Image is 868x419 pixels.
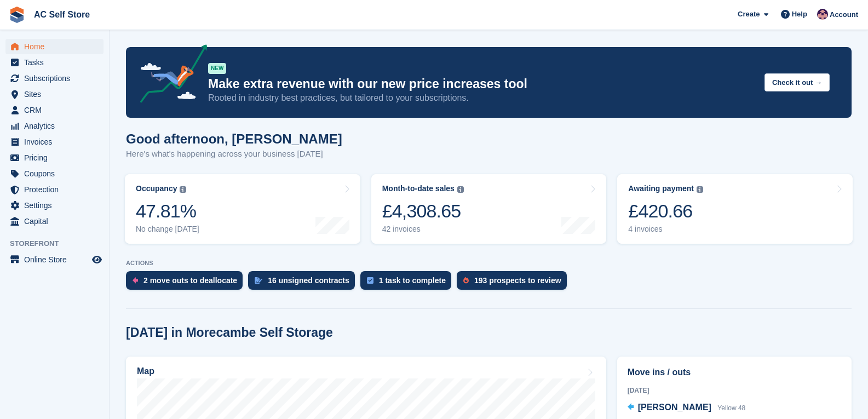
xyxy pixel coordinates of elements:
[136,200,199,222] div: 47.81%
[367,277,373,284] img: task-75834270c22a3079a89374b754ae025e5fb1db73e45f91037f5363f120a921f8.svg
[136,184,177,193] div: Occupancy
[628,401,746,415] a: [PERSON_NAME] Yellow 48
[208,76,756,92] p: Make extra revenue with our new price increases tool
[90,253,104,266] a: Preview store
[628,184,694,193] div: Awaiting payment
[382,200,464,222] div: £4,308.65
[697,186,703,193] img: icon-info-grey-7440780725fd019a000dd9b08b2336e03edf1995a4989e88bcd33f0948082b44.svg
[9,7,25,23] img: stora-icon-8386f47178a22dfd0bd8f6a31ec36ba5ce8667c1dd55bd0f319d3a0aa187defe.svg
[5,71,104,86] a: menu
[5,102,104,118] a: menu
[126,131,342,146] h1: Good afternoon, [PERSON_NAME]
[136,225,199,234] div: No change [DATE]
[817,9,828,20] img: Ted Cox
[738,9,760,20] span: Create
[255,277,262,284] img: contract_signature_icon-13c848040528278c33f63329250d36e43548de30e8caae1d1a13099fd9432cc5.svg
[137,366,154,376] h2: Map
[5,55,104,70] a: menu
[638,403,711,412] span: [PERSON_NAME]
[379,276,446,285] div: 1 task to complete
[248,271,360,295] a: 16 unsigned contracts
[382,184,455,193] div: Month-to-date sales
[126,148,342,160] p: Here's what's happening across your business [DATE]
[5,134,104,150] a: menu
[457,271,572,295] a: 193 prospects to review
[24,166,90,181] span: Coupons
[208,63,226,74] div: NEW
[457,186,464,193] img: icon-info-grey-7440780725fd019a000dd9b08b2336e03edf1995a4989e88bcd33f0948082b44.svg
[360,271,457,295] a: 1 task to complete
[30,5,94,24] a: AC Self Store
[126,260,852,267] p: ACTIONS
[24,182,90,197] span: Protection
[371,174,607,244] a: Month-to-date sales £4,308.65 42 invoices
[628,386,841,395] div: [DATE]
[617,174,853,244] a: Awaiting payment £420.66 4 invoices
[10,238,109,249] span: Storefront
[24,252,90,267] span: Online Store
[126,271,248,295] a: 2 move outs to deallocate
[208,92,756,104] p: Rooted in industry best practices, but tailored to your subscriptions.
[24,214,90,229] span: Capital
[5,87,104,102] a: menu
[5,252,104,267] a: menu
[180,186,186,193] img: icon-info-grey-7440780725fd019a000dd9b08b2336e03edf1995a4989e88bcd33f0948082b44.svg
[628,366,841,379] h2: Move ins / outs
[24,198,90,213] span: Settings
[463,277,469,284] img: prospect-51fa495bee0391a8d652442698ab0144808aea92771e9ea1ae160a38d050c398.svg
[24,87,90,102] span: Sites
[133,277,138,284] img: move_outs_to_deallocate_icon-f764333ba52eb49d3ac5e1228854f67142a1ed5810a6f6cc68b1a99e826820c5.svg
[24,150,90,165] span: Pricing
[5,214,104,229] a: menu
[5,166,104,181] a: menu
[628,225,703,234] div: 4 invoices
[126,325,333,340] h2: [DATE] in Morecambe Self Storage
[792,9,807,20] span: Help
[24,55,90,70] span: Tasks
[717,404,745,412] span: Yellow 48
[5,182,104,197] a: menu
[764,73,830,91] button: Check it out →
[5,150,104,165] a: menu
[125,174,360,244] a: Occupancy 47.81% No change [DATE]
[382,225,464,234] div: 42 invoices
[131,44,208,107] img: price-adjustments-announcement-icon-8257ccfd72463d97f412b2fc003d46551f7dbcb40ab6d574587a9cd5c0d94...
[628,200,703,222] div: £420.66
[24,102,90,118] span: CRM
[5,118,104,134] a: menu
[268,276,349,285] div: 16 unsigned contracts
[474,276,561,285] div: 193 prospects to review
[24,134,90,150] span: Invoices
[24,71,90,86] span: Subscriptions
[5,198,104,213] a: menu
[143,276,237,285] div: 2 move outs to deallocate
[24,118,90,134] span: Analytics
[830,9,858,20] span: Account
[5,39,104,54] a: menu
[24,39,90,54] span: Home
